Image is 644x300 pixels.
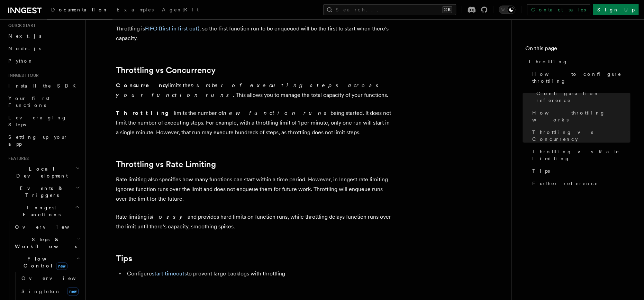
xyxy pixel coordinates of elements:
[116,24,393,43] p: Throttling is , so the first function run to be enqueued will be the first to start when there's ...
[162,7,199,12] span: AgentKit
[532,180,598,187] span: Further reference
[116,80,393,100] p: limits the . This allows you to manage the total capacity of your functions.
[223,109,330,116] em: new function runs
[117,7,154,12] span: Examples
[6,42,81,55] a: Node.js
[6,23,36,28] span: Quick start
[8,83,80,89] span: Install the SDK
[527,4,590,15] a: Contact sales
[528,58,568,65] span: Throttling
[125,269,393,278] li: Configure to prevent large backlogs with throttling
[6,131,81,150] a: Setting up your app
[116,174,393,203] p: Rate limiting also specifies how many functions can start within a time period. However, in Innge...
[12,255,76,269] span: Flow Control
[532,167,550,174] span: Tips
[6,55,81,67] a: Python
[21,289,61,294] span: Singleton
[12,221,81,233] a: Overview
[529,177,630,190] a: Further reference
[112,2,158,19] a: Examples
[8,33,41,39] span: Next.js
[6,111,81,131] a: Leveraging Steps
[529,165,630,177] a: Tips
[529,107,630,126] a: How throttling works
[116,108,393,137] p: limits the number of being started. It does not limit the number of executing steps. For example,...
[6,163,81,182] button: Local Development
[525,44,630,55] h4: On this page
[19,272,81,284] a: Overview
[116,159,216,169] a: Throttling vs Rate Limiting
[116,212,393,231] p: Rate limiting is and provides hard limits on function runs, while throttling delays function runs...
[8,46,41,51] span: Node.js
[152,270,187,276] a: start timeouts
[116,109,174,116] strong: Throttling
[499,6,515,14] button: Toggle dark mode
[6,73,39,78] span: Inngest tour
[116,82,382,98] em: number of executing steps across your function runs
[116,253,132,263] a: Tips
[6,165,75,179] span: Local Development
[323,4,456,15] button: Search...⌘K
[8,134,68,147] span: Setting up your app
[532,109,630,123] span: How throttling works
[532,129,630,143] span: Throttling vs Concurrency
[12,236,77,250] span: Steps & Workflows
[6,201,81,221] button: Inngest Functions
[6,182,81,201] button: Events & Triggers
[529,145,630,165] a: Throttling vs Rate Limiting
[56,262,67,270] span: new
[525,55,630,68] a: Throttling
[6,156,29,161] span: Features
[593,4,638,15] a: Sign Up
[529,126,630,145] a: Throttling vs Concurrency
[12,233,81,253] button: Steps & Workflows
[116,65,216,75] a: Throttling vs Concurrency
[8,58,34,64] span: Python
[442,6,452,13] kbd: ⌘K
[6,30,81,42] a: Next.js
[532,71,630,84] span: How to configure throttling
[19,284,81,298] a: Singletonnew
[47,2,112,19] a: Documentation
[145,25,199,31] a: FIFO (first in first out)
[152,213,188,220] em: lossy
[8,96,49,108] span: Your first Functions
[6,80,81,92] a: Install the SDK
[534,87,630,107] a: Configuration reference
[15,224,86,230] span: Overview
[67,287,79,296] span: new
[6,92,81,111] a: Your first Functions
[8,115,67,127] span: Leveraging Steps
[51,7,108,12] span: Documentation
[158,2,203,19] a: AgentKit
[6,204,75,218] span: Inngest Functions
[529,68,630,87] a: How to configure throttling
[21,275,93,281] span: Overview
[116,82,168,88] strong: Concurrency
[6,185,75,199] span: Events & Triggers
[12,253,81,272] button: Flow Controlnew
[536,90,630,104] span: Configuration reference
[532,148,630,162] span: Throttling vs Rate Limiting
